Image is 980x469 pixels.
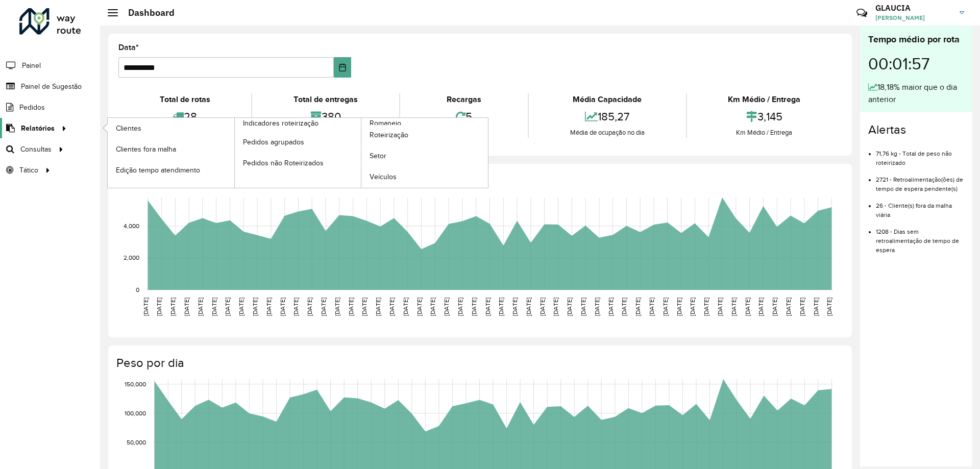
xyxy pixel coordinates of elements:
[531,93,683,106] div: Média Capacidade
[243,118,318,129] span: Indicadores roteirização
[876,219,964,255] li: 1208 - Dias sem retroalimentação de tempo de espera
[361,298,367,316] text: [DATE]
[388,298,395,316] text: [DATE]
[224,298,231,316] text: [DATE]
[156,298,162,316] text: [DATE]
[771,298,778,316] text: [DATE]
[265,298,272,316] text: [DATE]
[116,144,176,155] span: Clientes fora malha
[235,153,361,173] a: Pedidos não Roteirizados
[19,165,38,176] span: Tático
[361,146,488,166] a: Setor
[498,298,504,316] text: [DATE]
[255,93,396,106] div: Total de entregas
[116,356,842,371] h4: Peso por dia
[757,298,764,316] text: [DATE]
[279,298,286,316] text: [DATE]
[634,298,641,316] text: [DATE]
[348,298,354,316] text: [DATE]
[868,122,964,137] h4: Alertas
[334,298,340,316] text: [DATE]
[108,139,234,159] a: Clientes fora malha
[471,298,477,316] text: [DATE]
[648,298,655,316] text: [DATE]
[21,81,82,92] span: Painel de Sugestão
[243,137,304,147] span: Pedidos agrupados
[690,93,839,106] div: Km Médio / Entrega
[361,125,488,145] a: Roteirização
[868,33,964,46] div: Tempo médio por rota
[243,158,324,168] span: Pedidos não Roteirizados
[730,298,737,316] text: [DATE]
[235,132,361,152] a: Pedidos agrupados
[125,381,146,387] text: 150,000
[361,167,488,187] a: Veículos
[136,286,139,293] text: 0
[334,57,352,78] button: Choose Date
[22,60,41,71] span: Painel
[320,298,327,316] text: [DATE]
[594,298,600,316] text: [DATE]
[457,298,463,316] text: [DATE]
[799,298,805,316] text: [DATE]
[580,298,586,316] text: [DATE]
[703,298,709,316] text: [DATE]
[370,151,386,161] span: Setor
[370,118,401,129] span: Romaneio
[402,298,409,316] text: [DATE]
[690,106,839,128] div: 3,145
[875,13,952,22] span: [PERSON_NAME]
[116,165,200,176] span: Edição tempo atendimento
[116,123,141,134] span: Clientes
[125,410,146,416] text: 100,000
[255,106,396,128] div: 380
[127,439,146,446] text: 50,000
[531,128,683,138] div: Média de ocupação no dia
[292,298,299,316] text: [DATE]
[370,130,408,140] span: Roteirização
[370,171,397,182] span: Veículos
[429,298,436,316] text: [DATE]
[238,298,244,316] text: [DATE]
[876,167,964,193] li: 2721 - Retroalimentação(ões) de tempo de espera pendente(s)
[868,81,964,106] div: 18,18% maior que o dia anterior
[121,106,249,128] div: 28
[416,298,423,316] text: [DATE]
[676,298,682,316] text: [DATE]
[118,41,139,54] label: Data
[875,3,952,13] h3: GLAUCIA
[19,102,45,113] span: Pedidos
[124,223,139,229] text: 4,000
[552,298,559,316] text: [DATE]
[607,298,614,316] text: [DATE]
[813,298,819,316] text: [DATE]
[235,118,488,188] a: Romaneio
[531,106,683,128] div: 185,27
[211,298,217,316] text: [DATE]
[662,298,669,316] text: [DATE]
[876,141,964,167] li: 71,76 kg - Total de peso não roteirizado
[566,298,573,316] text: [DATE]
[525,298,532,316] text: [DATE]
[21,123,55,134] span: Relatórios
[484,298,491,316] text: [DATE]
[197,298,204,316] text: [DATE]
[108,118,234,138] a: Clientes
[621,298,627,316] text: [DATE]
[375,298,381,316] text: [DATE]
[252,298,258,316] text: [DATE]
[183,298,190,316] text: [DATE]
[689,298,696,316] text: [DATE]
[876,193,964,219] li: 26 - Cliente(s) fora da malha viária
[717,298,723,316] text: [DATE]
[443,298,450,316] text: [DATE]
[511,298,518,316] text: [DATE]
[403,106,525,128] div: 5
[108,118,361,188] a: Indicadores roteirização
[785,298,792,316] text: [DATE]
[124,255,139,261] text: 2,000
[744,298,751,316] text: [DATE]
[403,93,525,106] div: Recargas
[868,46,964,81] div: 00:01:57
[121,93,249,106] div: Total de rotas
